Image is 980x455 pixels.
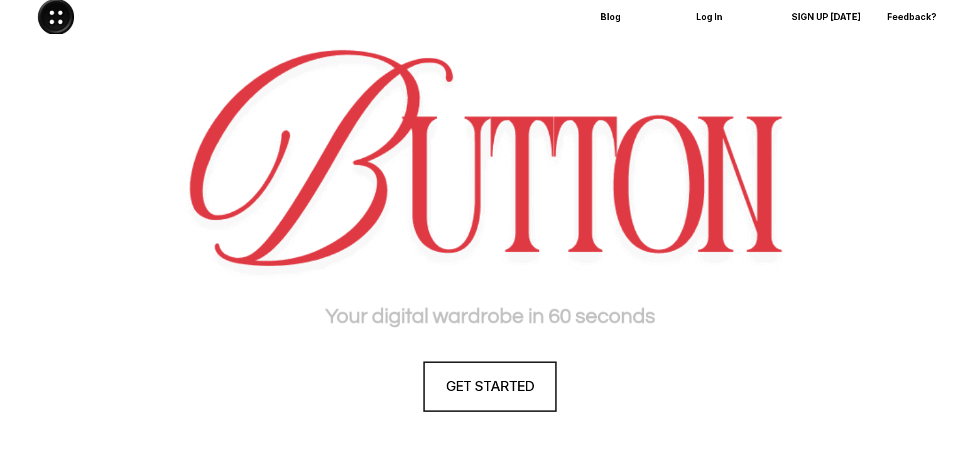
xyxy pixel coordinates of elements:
[887,12,959,23] p: Feedback?
[601,12,672,23] p: Blog
[592,1,681,33] a: Blog
[325,306,655,327] strong: Your digital wardrobe in 60 seconds
[446,377,534,396] h4: GET STARTED
[792,12,863,23] p: SIGN UP [DATE]
[783,1,872,33] a: SIGN UP [DATE]
[878,1,967,33] a: Feedback?
[423,361,557,412] a: GET STARTED
[696,12,768,23] p: Log In
[687,1,776,33] a: Log In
